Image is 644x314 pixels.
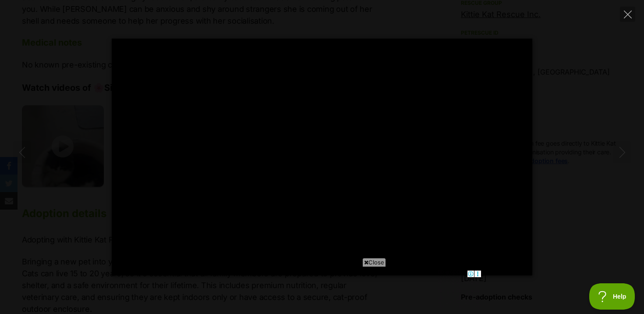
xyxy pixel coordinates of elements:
button: Previous [13,141,31,163]
button: Close [620,7,635,22]
span: Close [362,258,386,267]
iframe: Advertisement [163,270,481,310]
iframe: Help Scout Beacon - Open [589,283,635,310]
button: Next [613,141,631,163]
